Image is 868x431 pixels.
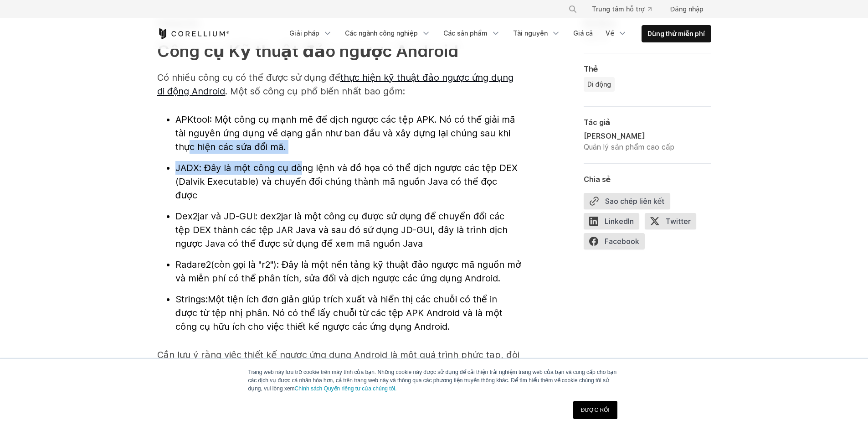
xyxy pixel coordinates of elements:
[584,175,611,184] font: Chia sẻ
[175,259,211,270] font: Radare2
[584,64,598,73] font: Thẻ
[175,162,518,201] font: : Đây là một công cụ dòng lệnh và đồ họa có thể dịch ngược các tệp DEX (Dalvik Executable) và chu...
[175,114,515,152] font: : Một công cụ mạnh mẽ để dịch ngược các tệp APK. Nó có thể giải mã tài nguyên ứng dụng về dạng gầ...
[345,29,418,37] font: Các ngành công nghiệp
[295,385,397,392] a: Chính sách Quyền riêng tư của chúng tôi.
[248,369,617,392] font: Trang web này lưu trữ cookie trên máy tính của bạn. Những cookie này được sử dụng để cải thiện tr...
[605,237,639,246] font: Facebook
[557,1,711,17] div: Menu điều hướng
[157,349,519,388] font: Cần lưu ý rằng việc thiết kế ngược ứng dụng Android là một quá trình phức tạp, đòi hỏi sự hiểu bi...
[647,30,705,37] font: Dùng thử miễn phí
[175,294,208,305] font: Strings:
[592,5,644,13] font: Trung tâm hỗ trợ
[573,29,593,37] font: Giá cả
[584,118,611,127] font: Tác giả
[157,28,230,39] a: Trang chủ Corellium
[584,131,645,140] font: [PERSON_NAME]
[289,29,319,37] font: Giải pháp
[584,193,671,209] button: Sao chép liên kết
[573,401,617,419] a: ĐƯỢC RỒI
[443,29,488,37] font: Các sản phẩm
[584,233,650,253] a: Facebook
[175,211,255,222] font: Dex2jar và JD-GUI
[584,77,615,92] a: Di động
[175,114,210,125] font: APKtool
[157,72,340,83] font: Có nhiều công cụ có thể được sử dụng để
[565,1,581,17] button: Tìm kiếm
[584,142,674,151] font: Quản lý sản phẩm cao cấp
[175,294,503,332] font: Một tiện ích đơn giản giúp trích xuất và hiển thị các chuỗi có thể in được từ tệp nhị phân. Nó có...
[284,25,711,42] div: Menu điều hướng
[157,72,514,97] a: thực hiện kỹ thuật đảo ngược ứng dụng di động Android
[157,41,459,61] font: Công cụ Kỹ thuật đảo ngược Android
[645,213,702,233] a: Twitter
[513,29,548,37] font: Tài nguyên
[225,86,405,97] font: . Một số công cụ phổ biến nhất bao gồm:
[581,407,610,413] font: ĐƯỢC RỒI
[584,213,645,233] a: LinkedIn
[175,162,199,173] font: JADX
[670,5,704,13] font: Đăng nhập
[666,217,691,226] font: Twitter
[175,211,508,249] font: : dex2jar là một công cụ được sử dụng để chuyển đổi các tệp DEX thành các tệp JAR Java và sau đó ...
[175,259,521,284] font: (còn gọi là "r2"): Đây là một nền tảng kỹ thuật đảo ngược mã nguồn mở và miễn phí có thể phân tíc...
[587,80,611,88] font: Di động
[606,29,614,37] font: Về
[605,217,634,226] font: LinkedIn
